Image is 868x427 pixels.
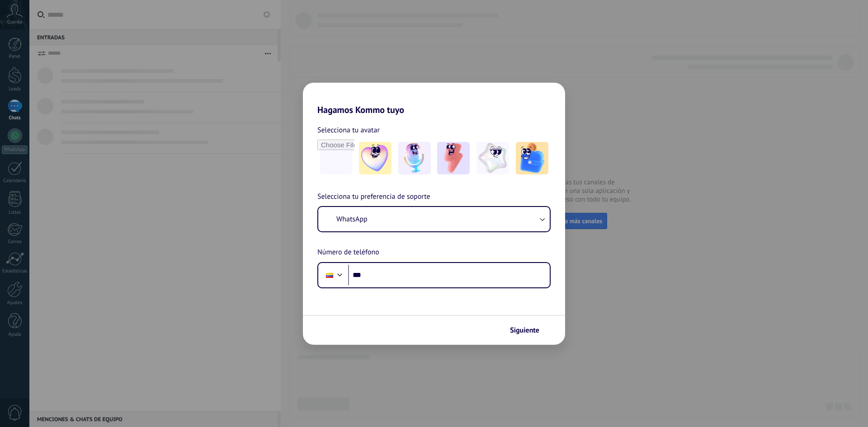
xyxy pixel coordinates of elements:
span: Número de teléfono [317,247,379,258]
span: Selecciona tu avatar [317,124,380,136]
img: -3.jpeg [437,142,470,174]
img: -4.jpeg [476,142,509,174]
button: Siguiente [506,323,552,338]
img: -1.jpeg [359,142,392,174]
span: Selecciona tu preferencia de soporte [317,191,430,203]
img: -5.jpeg [516,142,548,174]
button: WhatsApp [318,207,550,231]
img: -2.jpeg [398,142,431,174]
span: WhatsApp [336,215,368,224]
span: Siguiente [510,327,539,333]
h2: Hagamos Kommo tuyo [303,83,565,115]
div: Colombia: + 57 [321,266,338,285]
